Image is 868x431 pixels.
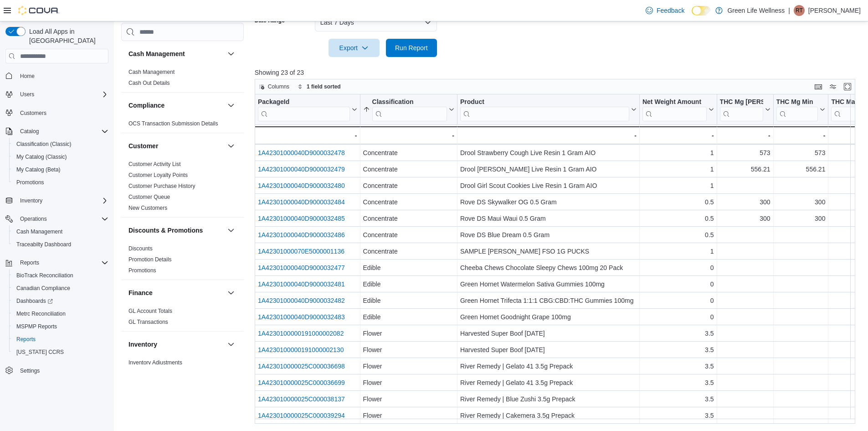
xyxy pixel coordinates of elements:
img: Cova [18,6,59,15]
button: My Catalog (Classic) [9,151,112,163]
div: - [257,130,357,141]
button: Reports [16,257,43,268]
div: Finance [121,306,244,331]
div: Flower [363,377,454,388]
a: Classification (Classic) [13,139,75,150]
div: Classification [372,98,447,121]
div: Green Hornet Trifecta 1:1:1 CBG:CBD:THC Gummies 100mg [460,295,637,306]
a: GL Transactions [128,319,168,325]
a: GL Account Totals [128,308,172,314]
div: 3.5 [642,394,714,405]
div: 3.5 [642,344,714,355]
span: Cash Management [16,228,62,235]
div: 300 [719,213,770,224]
a: 1A42301000040D9000032484 [258,198,345,206]
div: 1 [642,180,714,191]
a: Promotions [128,267,156,274]
div: Concentrate [363,213,454,224]
span: Catalog [20,128,39,135]
button: Cash Management [226,48,236,59]
span: Canadian Compliance [16,285,70,292]
div: Concentrate [363,197,454,208]
div: Harvested Super Boof [DATE] [460,344,637,355]
div: Flower [363,344,454,355]
div: River Remedy | Gelato 41 3.5g Prepack [460,361,637,372]
button: Promotions [9,176,112,189]
span: Classification (Classic) [16,140,72,148]
a: Customer Loyalty Points [128,172,188,178]
span: Feedback [657,6,684,15]
div: 573 [719,147,770,158]
div: 3.5 [642,328,714,339]
a: Customer Purchase History [128,183,195,189]
span: MSPMP Reports [16,323,57,330]
span: Promotions [16,179,44,186]
div: Rove DS Maui Waui 0.5 Gram [460,213,637,224]
div: Edible [363,312,454,322]
div: 3.5 [642,377,714,388]
a: New Customers [128,205,167,211]
button: Display options [827,81,838,92]
a: 1A42301000040D9000032479 [258,166,345,173]
a: 1A423010000025C000036698 [258,363,345,370]
span: My Catalog (Beta) [13,164,108,175]
span: My Catalog (Classic) [16,153,67,161]
a: Metrc Reconciliation [13,308,69,319]
span: BioTrack Reconciliation [13,270,108,281]
div: Concentrate [363,246,454,257]
span: Load All Apps in [GEOGRAPHIC_DATA] [26,27,108,45]
a: 1A42301000040D9000032482 [258,297,345,304]
button: BioTrack Reconciliation [9,269,112,282]
button: Net Weight Amount [642,98,714,121]
span: Promotion Details [128,256,172,263]
button: My Catalog (Beta) [9,163,112,176]
span: MSPMP Reports [13,321,108,332]
button: [US_STATE] CCRS [9,346,112,358]
a: 1A42301000070E5000001136 [258,248,344,255]
span: Reports [16,336,36,343]
button: Inventory [226,339,236,350]
div: - [460,130,637,141]
div: - [776,130,825,141]
a: Traceabilty Dashboard [13,239,75,250]
button: Catalog [16,126,42,137]
div: 0 [642,295,714,306]
p: | [788,5,790,16]
div: THC Mg Min [776,98,818,107]
span: Customers [16,107,108,119]
div: 300 [776,197,825,208]
a: Customers [16,108,50,119]
div: Drool Girl Scout Cookies Live Resin 1 Gram AIO [460,180,637,191]
div: Net Weight Amount [642,98,707,107]
div: 3.5 [642,361,714,372]
span: Canadian Compliance [13,283,108,294]
a: Cash Management [13,226,66,237]
div: 0 [642,312,714,322]
div: 300 [776,213,825,224]
a: My Catalog (Beta) [13,164,64,175]
div: - [719,130,770,141]
span: Users [16,89,108,100]
div: 300 [719,197,770,208]
a: Cash Out Details [128,80,170,86]
h3: Compliance [128,101,164,110]
span: BioTrack Reconciliation [16,272,73,279]
button: Discounts & Promotions [226,225,236,236]
span: Discounts [128,245,153,252]
div: Product [460,98,629,121]
a: 1A4230100000191000002082 [258,330,344,337]
div: Concentrate [363,229,454,240]
div: Harvested Super Boof [DATE] [460,328,637,339]
span: RT [796,5,803,16]
div: 3.5 [642,410,714,421]
span: 1 field sorted [307,83,341,90]
div: Product [460,98,629,107]
div: Flower [363,394,454,405]
span: Dark Mode [692,16,692,16]
span: Traceabilty Dashboard [13,239,108,250]
span: Settings [16,365,108,376]
a: Feedback [642,1,688,20]
span: Customer Activity List [128,161,181,168]
button: Run Report [386,39,437,57]
span: Dashboards [13,296,108,306]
